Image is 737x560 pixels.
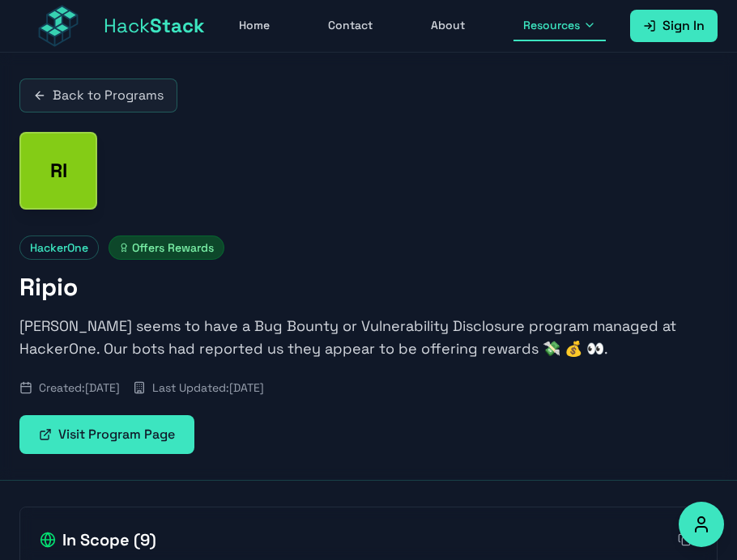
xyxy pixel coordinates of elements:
a: About [421,11,475,41]
span: Offers Rewards [109,235,224,260]
span: Sign In [662,16,705,36]
a: Sign In [630,10,718,42]
button: Resources [513,11,606,41]
h1: Ripio [19,273,718,302]
span: Last Updated: [DATE] [152,380,264,396]
a: Home [229,11,279,41]
a: Visit Program Page [19,415,194,454]
a: Contact [318,11,382,41]
p: [PERSON_NAME] seems to have a Bug Bounty or Vulnerability Disclosure program managed at HackerOne... [19,315,718,360]
h2: In Scope ( 9 ) [40,528,156,551]
span: Hack [104,13,205,39]
span: Created: [DATE] [39,380,120,396]
button: Copy all in-scope items [671,527,697,553]
span: HackerOne [19,235,99,260]
span: Resources [523,17,580,33]
div: Ripio [19,132,97,210]
button: Accessibility Options [679,502,724,547]
span: Stack [150,13,205,38]
a: Back to Programs [19,78,177,112]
